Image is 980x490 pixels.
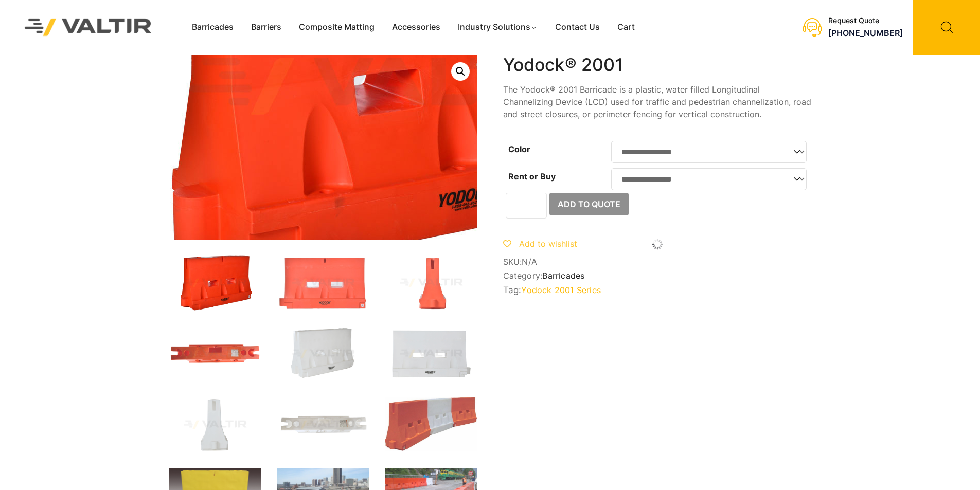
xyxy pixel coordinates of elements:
[169,397,261,452] img: 2001_Nat_Side.jpg
[546,20,609,35] a: Contact Us
[609,20,644,35] a: Cart
[508,171,556,182] label: Rent or Buy
[383,20,449,35] a: Accessories
[11,5,165,49] img: Valtir Rentals
[290,20,383,35] a: Composite Matting
[503,271,812,281] span: Category:
[277,397,369,452] img: 2001_Nat_Top.jpg
[503,55,812,76] h1: Yodock® 2001
[183,20,242,35] a: Barricades
[277,326,369,382] img: 2001_Nat_3Q-1.jpg
[828,28,903,38] a: [PHONE_NUMBER]
[169,326,261,382] img: 2001_Org_Top.jpg
[503,83,812,120] p: The Yodock® 2001 Barricade is a plastic, water filled Longitudinal Channelizing Device (LCD) used...
[503,285,812,295] span: Tag:
[828,16,903,25] div: Request Quote
[508,144,530,154] label: Color
[169,255,261,311] img: 2001_Org_3Q-1.jpg
[549,193,629,215] button: Add to Quote
[522,257,537,267] span: N/A
[506,193,547,219] input: Product quantity
[277,255,369,311] img: 2001_Org_Front.jpg
[542,270,584,281] a: Barricades
[242,20,290,35] a: Barriers
[385,255,477,311] img: 2001_Org_Side.jpg
[521,285,601,295] a: Yodock 2001 Series
[385,397,477,451] img: yodock-2001-barrier-7.jpg
[449,20,546,35] a: Industry Solutions
[385,326,477,382] img: 2001_Nat_Front.jpg
[503,257,812,267] span: SKU:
